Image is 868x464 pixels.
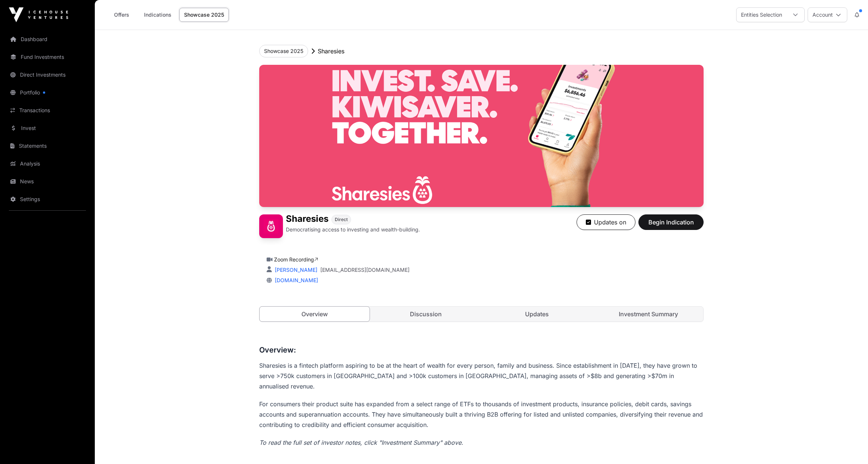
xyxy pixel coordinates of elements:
a: [EMAIL_ADDRESS][DOMAIN_NAME] [320,266,410,274]
a: Fund Investments [6,49,89,65]
img: Icehouse Ventures Logo [9,7,68,22]
a: Direct Investments [6,67,89,83]
a: Begin Indication [638,222,704,229]
p: Sharesies is a fintech platform aspiring to be at the heart of wealth for every person, family an... [259,360,704,391]
a: [PERSON_NAME] [273,267,317,273]
a: Discussion [371,307,481,321]
a: Invest [6,120,89,136]
a: Zoom Recording [274,256,318,263]
a: Statements [6,138,89,154]
a: News [6,173,89,190]
a: Updates [482,307,592,321]
p: Sharesies [318,47,344,56]
a: Dashboard [6,31,89,47]
p: Democratising access to investing and wealth-building. [286,226,420,233]
h3: Overview: [259,344,704,356]
a: Investment Summary [594,307,704,321]
em: To read the full set of investor notes, click "Investment Summary" above. [259,439,463,446]
iframe: Chat Widget [831,428,868,464]
a: Offers [107,8,136,22]
a: [DOMAIN_NAME] [272,277,318,283]
p: For consumers their product suite has expanded from a select range of ETFs to thousands of invest... [259,399,704,430]
a: Portfolio [6,84,89,101]
a: Overview [259,306,370,322]
img: Sharesies [259,214,283,238]
button: Begin Indication [638,214,704,230]
a: Indications [139,8,176,22]
h1: Sharesies [286,214,328,224]
span: Begin Indication [648,218,694,227]
nav: Tabs [260,307,703,321]
div: Entities Selection [737,8,787,22]
button: Account [808,7,847,22]
span: Direct [335,217,348,223]
a: Settings [6,191,89,207]
img: Sharesies [259,65,704,207]
button: Updates on [577,214,635,230]
a: Transactions [6,102,89,118]
button: Showcase 2025 [259,45,308,57]
a: Showcase 2025 [179,8,229,22]
a: Analysis [6,156,89,172]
